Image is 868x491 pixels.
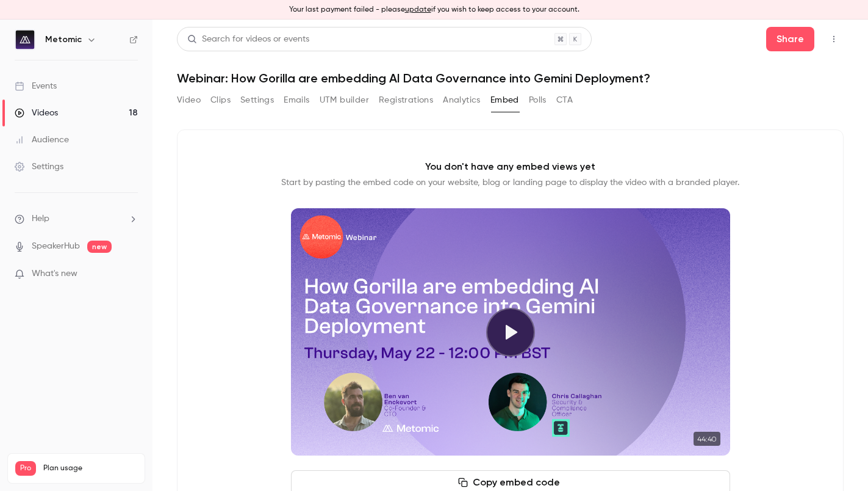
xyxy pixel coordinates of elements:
h1: Webinar: How Gorilla are embedding AI Data Governance into Gemini Deployment? [177,71,844,85]
button: Video [177,90,201,110]
p: Start by pasting the embed code on your website, blog or landing page to display the video with a... [281,176,739,189]
a: SpeakerHub [32,240,80,253]
span: Plan usage [43,464,137,473]
button: CTA [556,90,573,110]
div: Videos [15,107,58,119]
div: Settings [15,161,63,173]
button: Analytics [443,90,481,110]
span: new [87,241,112,253]
button: Clips [210,90,231,110]
div: Events [15,80,57,92]
button: Play video [486,308,535,357]
span: Help [32,213,49,225]
iframe: Noticeable Trigger [123,269,138,280]
button: UTM builder [320,90,369,110]
p: You don't have any embed views yet [425,159,595,174]
button: Top Bar Actions [824,29,844,49]
button: Share [766,27,814,51]
div: Search for videos or events [187,33,309,46]
button: Settings [240,90,274,110]
h6: Metomic [45,34,82,46]
section: Cover [291,208,730,456]
img: Metomic [15,30,35,49]
button: Embed [490,90,519,110]
li: help-dropdown-opener [15,213,138,225]
span: Pro [15,461,36,476]
button: Emails [284,90,309,110]
time: 44:40 [694,432,720,446]
p: Your last payment failed - please if you wish to keep access to your account. [289,4,579,15]
button: Polls [529,90,547,110]
button: Registrations [379,90,433,110]
button: update [405,4,431,15]
span: What's new [32,267,77,280]
div: Audience [15,134,69,146]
